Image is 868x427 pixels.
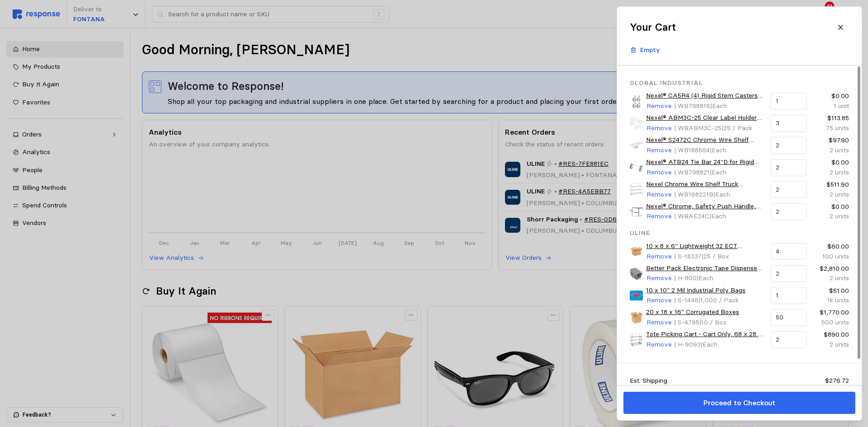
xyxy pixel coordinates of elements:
p: $97.90 [813,136,849,145]
p: $0.00 [813,202,849,212]
p: 2 units [813,273,849,283]
img: S-18337 [630,245,643,258]
span: | WBABM3C-25 [674,124,721,132]
p: Empty [640,45,660,55]
input: Qty [776,287,801,304]
h2: Your Cart [630,20,676,34]
p: 2 units [813,168,849,178]
span: | Each [709,168,726,176]
p: Global Industrial [630,78,849,88]
img: nxlate72x24x63truck.jpg [630,183,643,196]
p: Remove [646,252,672,262]
img: S-1446 [630,289,643,302]
button: Remove [646,295,672,306]
input: Qty [776,93,801,109]
img: 188692_07.webp [630,205,643,218]
p: Remove [646,296,672,305]
span: | WB798821 [674,168,709,176]
p: 2 units [813,145,849,155]
span: | 25 / Pack [721,124,752,132]
span: | S-1446 [674,296,698,304]
a: Nexel® CA5R4 (4) Rigid Stem Casters, 5" Polyurathane, Set of (4), 1200 lb Capacity [646,91,764,101]
span: | WBAE24C [674,212,709,220]
p: 500 units [813,318,849,328]
p: 2 units [813,211,849,221]
a: Tote Picking Cart - Cart Only, 68 x 28 x 70" [646,329,764,339]
p: Est. Shipping [630,376,667,386]
img: H-800 [630,267,643,280]
span: | H-800 [674,274,696,282]
p: 1k units [813,296,849,305]
span: | 1,000 / Pack [698,296,738,304]
p: Remove [646,340,672,350]
span: | Each [710,102,726,110]
span: | Each [696,274,713,282]
span: | Each [700,340,717,348]
span: | WB798816 [674,102,710,110]
button: Remove [646,167,672,178]
img: S-4795 [630,311,643,324]
p: Remove [646,145,672,155]
span: | Each [709,146,726,154]
span: | 10 / Box [699,318,726,326]
img: ABM3C.webp [630,117,643,130]
p: Remove [646,318,672,328]
button: Remove [646,101,672,112]
p: Remove [646,273,672,283]
span: | WB188564 [674,146,709,154]
p: 75 units [813,123,849,133]
button: Remove [646,189,672,200]
p: $276.72 [825,376,849,386]
p: $2,810.00 [813,264,849,274]
input: Qty [776,204,801,220]
a: Nexel® Chrome, Safety Push Handle, 24"D [646,202,764,211]
input: Qty [776,137,801,154]
input: Qty [776,160,801,176]
button: Remove [646,211,672,222]
p: $60.00 [813,242,849,252]
a: 10 x 10" 2 Mil Industrial Poly Bags [646,286,745,296]
span: | H-9093 [674,340,700,348]
img: 188564.webp [630,139,643,152]
span: | 25 / Box [701,252,729,260]
button: Remove [646,145,672,156]
button: Remove [646,317,672,328]
p: $0.00 [813,91,849,101]
span: | S-4795 [674,318,699,326]
p: $51.00 [813,286,849,296]
span: | Each [709,212,726,220]
button: Remove [646,123,672,134]
p: Remove [646,168,672,178]
p: Proceed to Checkout [703,397,775,408]
img: 32181673.webp [630,161,643,174]
p: 2 units [813,190,849,200]
span: | S-18337 [674,252,701,260]
p: 2 units [813,340,849,350]
p: Uline [630,228,849,238]
button: Empty [625,42,665,59]
input: Qty [776,182,801,198]
p: Remove [646,211,672,221]
input: Qty [776,244,801,260]
button: Remove [646,339,672,350]
p: $113.85 [813,113,849,123]
p: 100 units [813,252,849,262]
p: Remove [646,101,672,111]
a: Nexel Chrome Wire Shelf Truck w/Brakes, 1200 lb. Capacity, 72"L x 24"W x 69"H [646,179,764,189]
img: H-9093 [630,333,643,347]
p: 1 unit [813,101,849,111]
a: Nexel® ATB24 Tie Bar 24"D for Rigid Stem Casters [646,157,764,167]
button: Remove [646,273,672,284]
a: Better Pack Electronic Tape Dispenser 555eS [646,263,764,273]
p: $890.00 [813,330,849,340]
p: $0.00 [813,158,849,168]
p: Remove [646,190,672,200]
a: Nexel® ABM3C-25 Clear Label Holder 3"W x 1-1/4"H With Paper Insert (25 Pc) [646,113,764,123]
input: Qty [776,115,801,131]
a: 20 x 18 x 16" Corrugated Boxes [646,307,739,317]
p: $511.90 [813,180,849,190]
a: 10 x 8 x 6" Lightweight 32 ECT Corrugated Boxes [646,241,764,251]
input: Qty [776,266,801,282]
button: Proceed to Checkout [623,392,855,414]
button: Remove [646,251,672,262]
